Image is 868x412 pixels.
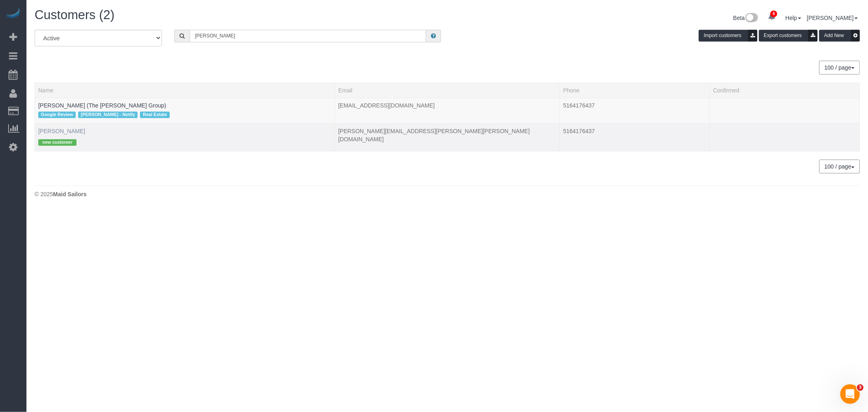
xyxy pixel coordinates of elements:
a: 6 [764,8,780,26]
a: [PERSON_NAME] [38,128,85,134]
hm-ph: 5164176437 [563,128,595,134]
div: © 2025 [35,190,860,198]
th: Email [335,83,560,98]
nav: Pagination navigation [820,61,860,75]
td: Email [335,98,560,123]
span: Real Estate [140,112,170,118]
a: Beta [733,15,759,21]
iframe: Intercom live chat [840,384,860,404]
button: 100 / page [819,61,860,75]
span: new customer [38,139,77,146]
button: Import customers [699,30,757,42]
input: Search customers ... [190,30,426,42]
td: Phone [560,98,710,123]
button: Export customers [759,30,818,42]
img: New interface [745,13,758,24]
span: Customers (2) [35,8,114,22]
th: Phone [560,83,710,98]
img: Automaid Logo [5,8,21,20]
span: [PERSON_NAME] - Notify [78,112,138,118]
th: Name [35,83,335,98]
a: Help [785,15,801,21]
div: Tags [38,135,331,148]
td: Name [35,123,335,151]
span: 3 [857,384,864,391]
th: Confirmed [710,83,860,98]
td: Confirmed [710,123,860,151]
td: Phone [560,123,710,151]
a: [PERSON_NAME] (The [PERSON_NAME] Group) [38,102,166,109]
span: 6 [770,11,777,17]
hm-ph: 5164176437 [563,102,595,109]
button: Add New [819,30,860,42]
a: [PERSON_NAME] [807,15,858,21]
td: Confirmed [710,98,860,123]
span: Google Review [38,112,76,118]
strong: Maid Sailors [53,191,86,197]
td: Email [335,123,560,151]
nav: Pagination navigation [820,160,860,173]
div: Tags [38,110,331,120]
button: 100 / page [819,160,860,173]
td: Name [35,98,335,123]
